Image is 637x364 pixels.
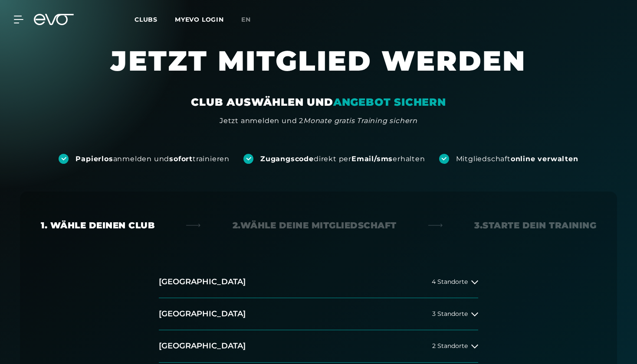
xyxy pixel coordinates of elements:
[159,266,478,298] button: [GEOGRAPHIC_DATA]4 Standorte
[456,154,578,164] div: Mitgliedschaft
[260,155,314,163] strong: Zugangscode
[303,117,417,125] em: Monate gratis Training sichern
[159,298,478,330] button: [GEOGRAPHIC_DATA]3 Standorte
[241,16,251,23] span: en
[432,311,468,317] span: 3 Standorte
[333,96,446,108] em: ANGEBOT SICHERN
[159,330,478,362] button: [GEOGRAPHIC_DATA]2 Standorte
[159,341,246,351] h2: [GEOGRAPHIC_DATA]
[159,309,246,319] h2: [GEOGRAPHIC_DATA]
[241,15,261,25] a: en
[432,343,468,349] span: 2 Standorte
[191,95,446,109] div: CLUB AUSWÄHLEN UND
[233,219,397,231] div: 2. Wähle deine Mitgliedschaft
[432,279,468,285] span: 4 Standorte
[135,16,158,23] span: Clubs
[76,154,230,164] div: anmelden und trainieren
[474,219,596,231] div: 3. Starte dein Training
[41,219,154,231] div: 1. Wähle deinen Club
[135,15,175,23] a: Clubs
[351,155,393,163] strong: Email/sms
[76,155,113,163] strong: Papierlos
[58,43,579,95] h1: JETZT MITGLIED WERDEN
[159,276,246,287] h2: [GEOGRAPHIC_DATA]
[260,154,425,164] div: direkt per erhalten
[169,155,193,163] strong: sofort
[220,116,417,126] div: Jetzt anmelden und 2
[511,155,578,163] strong: online verwalten
[175,16,224,23] a: MYEVO LOGIN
